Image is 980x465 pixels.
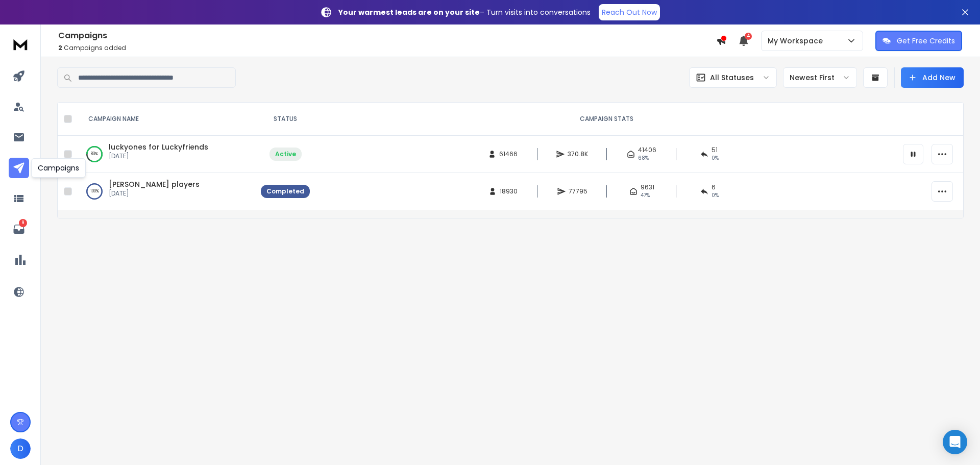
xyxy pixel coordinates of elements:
button: Newest First [783,67,857,88]
div: Active [275,150,296,158]
th: CAMPAIGN NAME [76,103,255,136]
span: 0 % [712,154,719,162]
div: Open Intercom Messenger [943,430,967,454]
p: My Workspace [768,36,827,46]
th: CAMPAIGN STATS [316,103,897,136]
p: – Turn visits into conversations [338,7,591,17]
div: Completed [266,187,304,195]
p: 100 % [90,186,99,197]
span: 9631 [641,183,654,191]
img: logo [10,35,31,54]
span: 68 % [638,154,649,162]
button: Get Free Credits [875,31,962,51]
p: All Statuses [710,72,754,83]
span: 370.8K [568,150,588,158]
button: Add New [901,67,964,88]
p: Reach Out Now [602,7,657,17]
span: 77795 [569,187,587,195]
a: luckyones for Luckyfriends [109,142,208,152]
button: D [10,438,31,459]
a: Reach Out Now [599,4,660,20]
span: 18930 [500,187,518,195]
p: [DATE] [109,152,208,160]
span: 4 [745,33,752,40]
span: 41406 [638,146,656,154]
th: STATUS [255,103,316,136]
span: 51 [712,146,718,154]
td: 100%[PERSON_NAME] players[DATE] [76,173,255,210]
p: Get Free Credits [897,36,955,46]
p: 83 % [91,149,98,159]
p: [DATE] [109,189,200,198]
span: 2 [58,43,62,52]
span: 6 [712,183,716,191]
h1: Campaigns [58,30,716,42]
p: Campaigns added [58,44,716,52]
span: 0 % [712,191,719,200]
a: 9 [9,219,29,239]
div: Campaigns [31,158,86,178]
a: [PERSON_NAME] players [109,179,200,189]
span: 61466 [499,150,518,158]
strong: Your warmest leads are on your site [338,7,480,17]
p: 9 [19,219,27,227]
td: 83%luckyones for Luckyfriends[DATE] [76,136,255,173]
span: 47 % [641,191,650,200]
